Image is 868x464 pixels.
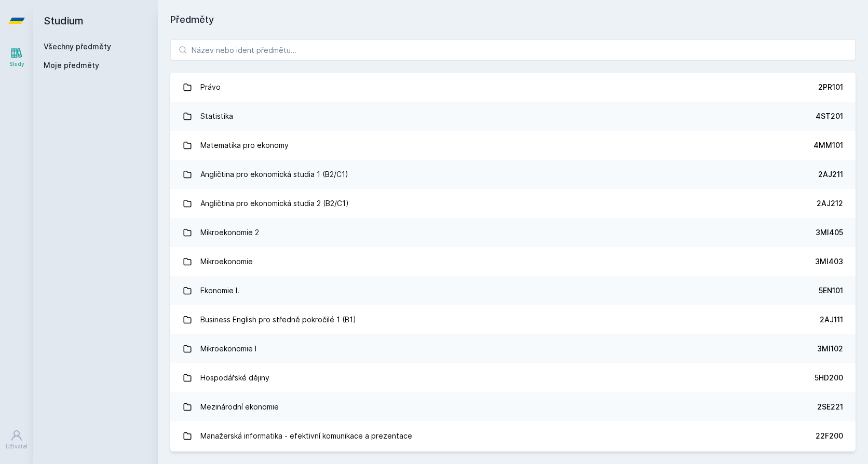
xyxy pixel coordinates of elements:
[816,227,843,238] div: 3MI405
[170,392,856,421] a: Mezinárodní ekonomie 2SE221
[200,77,221,98] div: Právo
[170,131,856,160] a: Matematika pro ekonomy 4MM101
[200,106,233,127] div: Statistika
[170,39,856,60] input: Název nebo ident předmětu…
[170,12,856,27] h1: Předměty
[817,344,843,354] div: 3MI102
[819,285,843,296] div: 5EN101
[170,247,856,276] a: Mikroekonomie 3MI403
[816,431,843,441] div: 22F200
[44,60,99,71] span: Moje předměty
[44,42,111,51] a: Všechny předměty
[2,42,31,73] a: Study
[200,338,256,359] div: Mikroekonomie I
[200,397,279,417] div: Mezinárodní ekonomie
[200,309,356,330] div: Business English pro středně pokročilé 1 (B1)
[170,305,856,334] a: Business English pro středně pokročilé 1 (B1) 2AJ111
[170,421,856,451] a: Manažerská informatika - efektivní komunikace a prezentace 22F200
[200,135,289,156] div: Matematika pro ekonomy
[815,373,843,383] div: 5HD200
[200,164,348,185] div: Angličtina pro ekonomická studia 1 (B2/C1)
[817,198,843,209] div: 2AJ212
[200,426,412,446] div: Manažerská informatika - efektivní komunikace a prezentace
[818,82,843,92] div: 2PR101
[9,60,24,68] div: Study
[170,73,856,102] a: Právo 2PR101
[170,218,856,247] a: Mikroekonomie 2 3MI405
[816,111,843,121] div: 4ST201
[2,424,31,456] a: Uživatel
[200,251,253,272] div: Mikroekonomie
[170,189,856,218] a: Angličtina pro ekonomická studia 2 (B2/C1) 2AJ212
[6,443,28,451] div: Uživatel
[200,193,349,214] div: Angličtina pro ekonomická studia 2 (B2/C1)
[817,402,843,412] div: 2SE221
[813,140,843,151] div: 4MM101
[818,169,843,180] div: 2AJ211
[820,315,843,325] div: 2AJ111
[170,160,856,189] a: Angličtina pro ekonomická studia 1 (B2/C1) 2AJ211
[170,363,856,392] a: Hospodářské dějiny 5HD200
[170,334,856,363] a: Mikroekonomie I 3MI102
[200,367,269,388] div: Hospodářské dějiny
[200,280,239,301] div: Ekonomie I.
[170,276,856,305] a: Ekonomie I. 5EN101
[170,102,856,131] a: Statistika 4ST201
[815,256,843,267] div: 3MI403
[200,222,259,243] div: Mikroekonomie 2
